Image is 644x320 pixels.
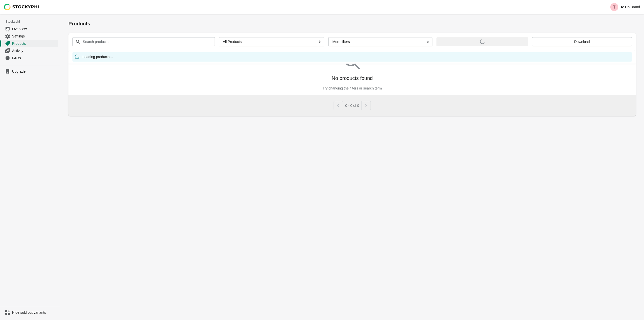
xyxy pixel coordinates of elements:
span: Settings [12,34,57,39]
p: To Do Brand [620,5,640,9]
span: Download [574,40,590,44]
span: 0 - 0 of 0 [345,104,359,108]
h1: Products [68,20,636,27]
a: FAQs [2,54,58,62]
span: Hide sold out variants [12,310,57,315]
nav: Pagination [334,99,371,110]
text: T [613,5,616,9]
a: Hide sold out variants [2,309,58,316]
p: Try changing the filters or search term [323,86,382,91]
span: Upgrade [12,69,57,74]
span: Activity [12,48,57,53]
span: Stockyphi [6,19,60,24]
span: Loading products… [83,54,113,61]
a: Settings [2,32,58,40]
a: Overview [2,25,58,32]
a: Upgrade [2,68,58,75]
span: Avatar with initials T [610,3,618,11]
a: Products [2,40,58,47]
input: Search products [83,37,206,46]
button: Avatar with initials TTo Do Brand [608,2,642,12]
span: FAQs [12,56,57,61]
a: Activity [2,47,58,54]
p: No products found [332,75,373,82]
span: Overview [12,26,57,31]
button: Download [532,37,632,46]
img: Stockyphi [4,4,39,10]
span: Products [12,41,57,46]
